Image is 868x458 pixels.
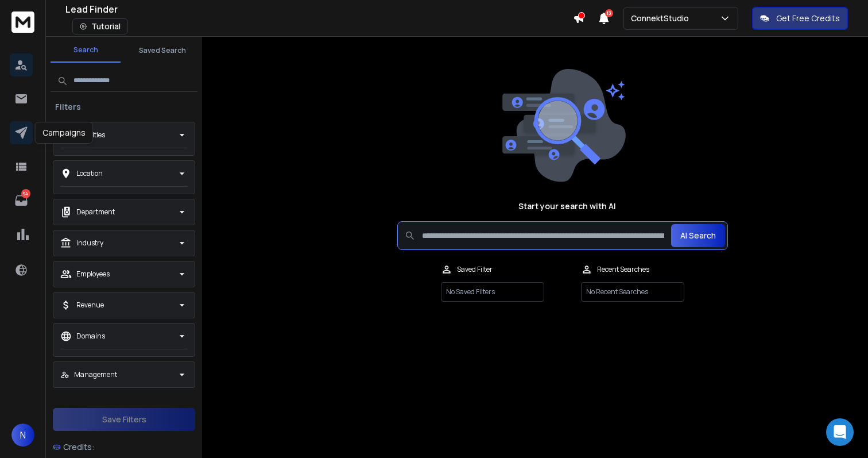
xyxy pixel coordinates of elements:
[76,169,103,178] p: Location
[826,418,854,446] div: Open Intercom Messenger
[11,424,34,447] button: N
[518,201,616,212] h1: Start your search with AI
[21,189,30,198] p: 94
[752,7,848,30] button: Get Free Credits
[72,18,128,34] button: Tutorial
[76,332,105,341] p: Domains
[63,441,95,453] span: Credits:
[597,265,649,274] p: Recent Searches
[76,207,115,217] p: Department
[35,122,93,144] div: Campaigns
[76,270,110,279] p: Employees
[51,39,121,63] button: Search
[776,13,840,24] p: Get Free Credits
[65,2,573,16] div: Lead Finder
[127,39,197,62] button: Saved Search
[51,101,86,113] h3: Filters
[10,189,33,212] a: 94
[671,224,725,247] button: AI Search
[76,238,103,248] p: Industry
[457,265,493,274] p: Saved Filter
[74,370,117,379] p: Management
[605,9,613,17] span: 13
[76,301,104,310] p: Revenue
[441,282,544,302] p: No Saved Filters
[631,13,693,24] p: ConnektStudio
[499,69,626,182] img: image
[581,282,684,302] p: No Recent Searches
